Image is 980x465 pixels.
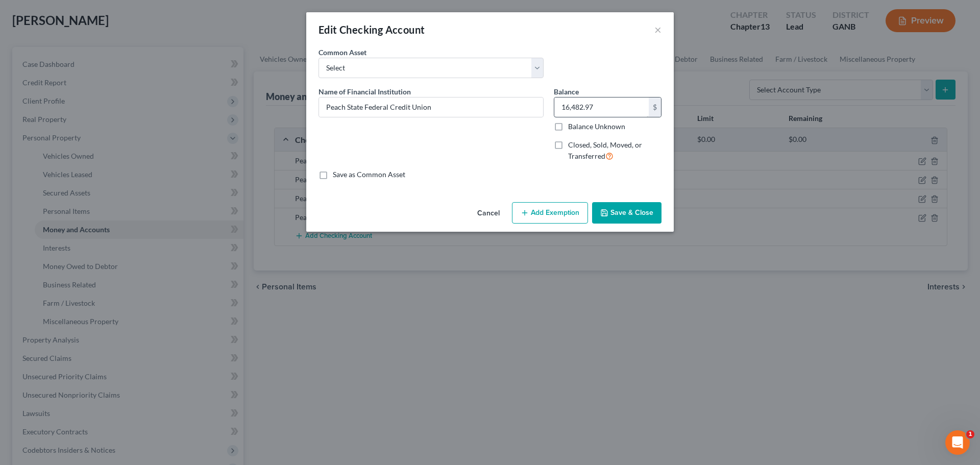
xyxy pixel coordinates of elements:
input: 0.00 [554,97,649,117]
label: Common Asset [318,47,366,58]
button: Save & Close [592,202,661,224]
button: × [654,23,661,36]
div: Edit Checking Account [318,22,425,37]
span: Closed, Sold, Moved, or Transferred [568,140,642,160]
label: Balance [554,86,579,97]
label: Balance Unknown [568,121,625,132]
button: Cancel [469,203,508,224]
span: Name of Financial Institution [318,87,411,96]
button: Add Exemption [512,202,588,224]
iframe: Intercom live chat [945,430,970,455]
span: 1 [966,430,974,438]
input: Enter name... [319,97,543,117]
label: Save as Common Asset [333,169,405,180]
div: $ [649,97,661,117]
